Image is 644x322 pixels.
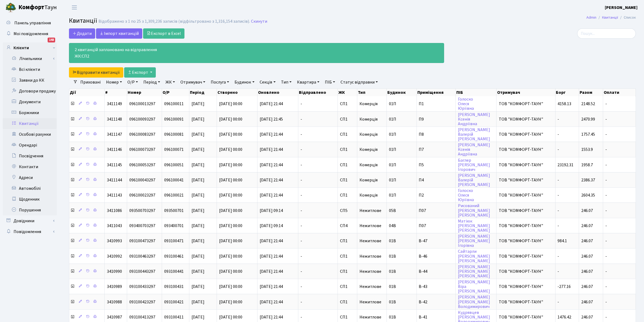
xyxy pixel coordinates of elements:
span: - [300,284,335,289]
a: Заявки до КК [3,75,57,86]
span: 3410990 [107,268,122,274]
span: 093400703297 [129,223,155,229]
a: [PERSON_NAME]КсеніяАндріївна [458,112,490,127]
span: - [605,254,633,258]
th: Разом [579,89,603,96]
span: Комерція [359,147,378,152]
a: [PERSON_NAME]Валерій[PERSON_NAME] [458,172,490,188]
span: [DATE] [191,223,204,229]
span: 05В [389,208,396,214]
button: Експорт [124,67,156,78]
span: - [300,239,335,243]
a: Приховані [78,78,103,87]
span: [DATE] 21:44 [260,238,283,244]
th: Дії [69,89,105,96]
span: 093100441 [164,268,184,274]
img: logo.png [5,2,16,13]
span: 093100423297 [129,299,155,305]
span: - [300,193,335,197]
span: П5 [419,163,454,167]
span: [DATE] 00:00 [219,147,242,152]
span: 1958.7 [581,162,593,168]
th: О/Р [162,89,189,96]
span: 01П [389,162,396,168]
a: Всі клієнти [3,64,57,75]
span: [DATE] 09:14 [260,223,283,229]
th: Оплати [603,89,636,96]
span: СП1 [340,102,355,106]
span: 2470.99 [581,116,595,122]
a: ГолоскоОлесяЮріївна [458,96,474,111]
a: Контакти [3,161,57,172]
span: В-42 [419,300,454,304]
span: 096100041 [164,177,184,183]
span: [DATE] [191,284,204,290]
span: ТОВ "КОМФОРТ-ТАУН" [499,300,553,304]
a: Додати [69,28,95,39]
th: Борг [556,89,579,96]
span: 3411147 [107,131,122,137]
span: 246.07 [581,284,593,290]
a: Панель управління [3,18,57,28]
span: 096100021 [164,192,184,198]
span: - [300,178,335,182]
a: Порушення [3,205,57,215]
span: П8 [419,132,454,137]
span: 093100431 [164,284,184,290]
a: Квитанції [3,118,57,129]
span: Нежитлове [359,299,381,305]
span: - [558,192,559,198]
a: Iмпорт квитанцій [96,28,142,39]
a: [PERSON_NAME][PERSON_NAME]Ігорівна [458,233,490,248]
span: - [558,299,559,305]
span: [DATE] [191,147,204,152]
span: СП4 [340,224,355,228]
span: 096100013297 [129,101,155,107]
span: [DATE] [191,268,204,274]
span: 01П [389,131,396,137]
a: Документи [3,97,57,107]
span: СП1 [340,284,355,289]
span: 093100433297 [129,284,155,290]
span: [DATE] 21:44 [260,284,283,290]
a: Матіюк[PERSON_NAME][PERSON_NAME] [458,218,490,233]
span: 3411145 [107,162,122,168]
span: 093100471 [164,238,184,244]
span: - [605,163,633,167]
span: 3410992 [107,253,122,259]
span: СП1 [340,269,355,274]
a: Статус відправки [338,78,380,87]
nav: breadcrumb [578,12,644,23]
span: 093100463297 [129,253,155,259]
span: 01В [389,253,396,259]
span: [DATE] 21:44 [260,131,283,137]
span: [DATE] 21:44 [260,101,283,107]
a: Послуга [209,78,231,87]
a: Тип [279,78,294,87]
span: [DATE] [191,238,204,244]
span: Комерція [359,101,378,107]
span: 096100071 [164,147,184,152]
span: [DATE] [191,116,204,122]
a: Admin [586,15,596,20]
span: [DATE] [191,192,204,198]
span: 096100053297 [129,162,155,168]
span: 096100043297 [129,177,155,183]
span: [DATE] 00:00 [219,299,242,305]
th: ПІБ [456,89,497,96]
th: Будинок [387,89,417,96]
span: [DATE] [191,131,204,137]
div: Відображено з 1 по 25 з 1,309,236 записів (відфільтровано з 1,316,154 записів). [98,19,250,24]
span: ТОВ "КОМФОРТ-ТАУН" [499,117,553,121]
span: 246.07 [581,253,593,259]
span: 246.07 [581,299,593,305]
span: - [605,269,633,274]
span: - [558,223,559,229]
span: [DATE] [191,162,204,168]
a: Будинок [232,78,256,87]
span: 3411043 [107,223,122,229]
th: ЖК [338,89,357,96]
span: 01В [389,299,396,305]
a: Особові рахунки [3,129,57,140]
a: Період [141,78,162,87]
